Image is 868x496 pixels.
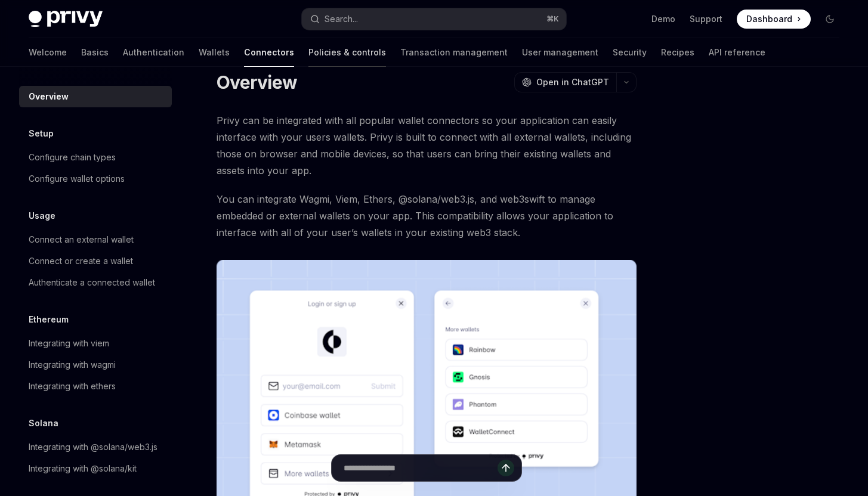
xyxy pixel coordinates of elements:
a: User management [522,38,598,67]
h1: Overview [217,72,297,93]
span: ⌘ K [546,14,559,24]
a: Wallets [199,38,230,67]
div: Authenticate a connected wallet [29,275,155,290]
img: dark logo [29,11,103,27]
h5: Setup [29,126,54,141]
button: Search...⌘K [302,8,566,30]
h5: Ethereum [29,312,69,327]
a: Connect an external wallet [19,229,172,250]
a: Connectors [244,38,294,67]
a: Welcome [29,38,67,67]
input: Ask a question... [344,455,498,481]
div: Integrating with @solana/kit [29,461,137,476]
div: Overview [29,89,69,104]
a: Authentication [123,38,184,67]
span: Open in ChatGPT [536,76,609,88]
a: Integrating with @solana/kit [19,458,172,479]
a: Demo [651,13,675,25]
div: Integrating with ethers [29,379,116,393]
div: Search... [325,12,358,26]
span: Dashboard [746,13,792,25]
a: Policies & controls [308,38,386,67]
a: Integrating with wagmi [19,354,172,376]
div: Connect or create a wallet [29,254,133,268]
div: Integrating with wagmi [29,358,116,372]
span: You can integrate Wagmi, Viem, Ethers, @solana/web3.js, and web3swift to manage embedded or exter... [217,191,637,241]
a: Security [613,38,647,67]
button: Toggle dark mode [820,10,839,29]
a: Dashboard [737,10,811,29]
button: Open in ChatGPT [514,72,616,92]
div: Configure wallet options [29,172,125,186]
a: Transaction management [400,38,508,67]
button: Send message [498,460,514,476]
a: API reference [709,38,765,67]
a: Configure wallet options [19,168,172,190]
a: Support [690,13,722,25]
a: Authenticate a connected wallet [19,272,172,293]
a: Integrating with @solana/web3.js [19,436,172,458]
a: Basics [81,38,109,67]
div: Configure chain types [29,150,116,165]
a: Integrating with viem [19,333,172,354]
div: Integrating with @solana/web3.js [29,440,157,454]
h5: Usage [29,209,55,223]
h5: Solana [29,416,58,430]
div: Integrating with viem [29,336,109,351]
a: Connect or create a wallet [19,250,172,272]
a: Configure chain types [19,147,172,168]
div: Connect an external wallet [29,232,134,247]
span: Privy can be integrated with all popular wallet connectors so your application can easily interfa... [217,112,637,179]
a: Recipes [661,38,694,67]
a: Overview [19,86,172,107]
a: Integrating with ethers [19,376,172,397]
